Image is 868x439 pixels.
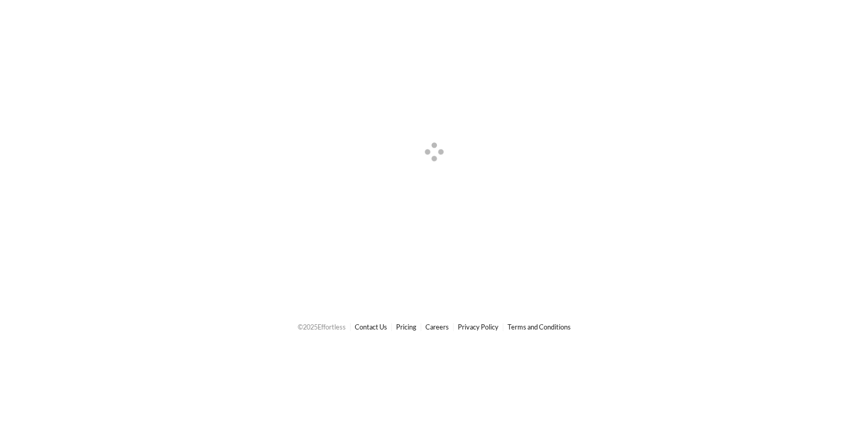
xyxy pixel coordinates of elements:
[458,323,499,331] a: Privacy Policy
[508,323,571,331] a: Terms and Conditions
[355,323,387,331] a: Contact Us
[396,323,416,331] a: Pricing
[298,323,346,331] span: © 2025 Effortless
[425,323,449,331] a: Careers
